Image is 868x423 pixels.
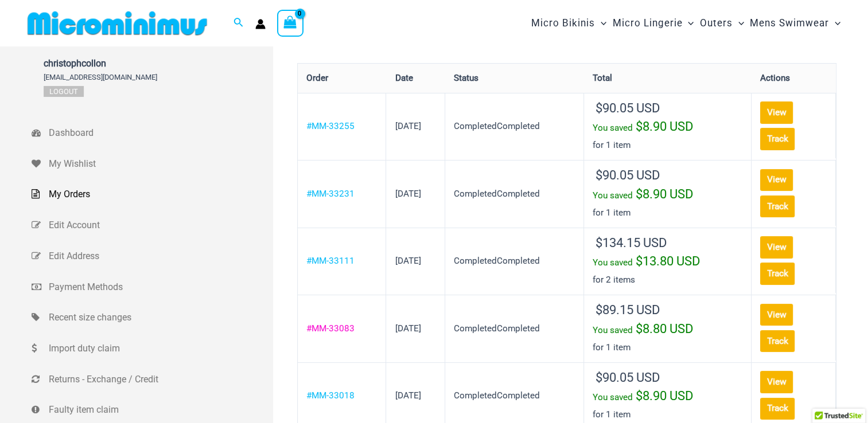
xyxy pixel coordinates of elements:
span: $ [595,168,602,182]
a: Logout [44,86,84,97]
a: Micro LingerieMenu ToggleMenu Toggle [609,6,696,41]
div: You saved [593,253,742,272]
a: Search icon link [233,16,244,30]
span: Actions [760,73,790,83]
a: Track order number MM-33111 [760,263,795,284]
img: MM SHOP LOGO FLAT [23,10,212,36]
span: $ [595,370,602,385]
span: $ [595,236,602,250]
span: $ [636,254,643,268]
a: OutersMenu ToggleMenu Toggle [697,6,747,41]
span: 8.90 USD [636,119,693,134]
a: View order number MM-33255 [306,121,355,131]
span: 8.90 USD [636,389,693,403]
span: 8.90 USD [636,187,693,201]
a: Track order number MM-33083 [760,330,795,352]
span: Edit Address [49,248,270,265]
span: Recent size changes [49,309,270,326]
a: Track order number MM-33255 [760,128,795,150]
span: Dashboard [49,124,270,142]
span: 90.05 USD [595,101,660,115]
nav: Site Navigation [527,4,845,42]
span: Edit Account [49,217,270,234]
a: Track order number MM-33018 [760,398,795,420]
span: $ [595,303,602,317]
span: Total [593,73,612,83]
span: 89.15 USD [595,303,660,317]
a: Micro BikinisMenu ToggleMenu Toggle [528,6,609,41]
span: Faulty item claim [49,401,270,418]
span: $ [636,119,643,134]
td: for 1 item [584,295,752,362]
a: View order number MM-33018 [306,390,355,401]
span: $ [636,322,643,336]
span: Returns - Exchange / Credit [49,371,270,388]
a: View Shopping Cart, empty [277,10,303,36]
span: Order [306,73,328,83]
span: Menu Toggle [595,9,606,38]
span: $ [636,389,643,403]
span: Outers [700,9,733,38]
td: for 1 item [584,93,752,160]
span: 13.80 USD [636,254,700,268]
span: Import duty claim [49,340,270,357]
time: [DATE] [395,256,421,266]
a: Dashboard [32,117,273,148]
span: 134.15 USD [595,236,667,250]
div: You saved [593,387,742,406]
td: CompletedCompleted [445,93,584,160]
span: Menu Toggle [682,9,694,38]
a: Edit Address [32,241,273,272]
a: View order number MM-33083 [306,323,355,334]
a: Returns - Exchange / Credit [32,364,273,395]
time: [DATE] [395,189,421,199]
time: [DATE] [395,323,421,334]
td: for 1 item [584,160,752,228]
a: Recent size changes [32,302,273,333]
span: 90.05 USD [595,168,660,182]
span: Micro Lingerie [612,9,682,38]
a: Track order number MM-33231 [760,195,795,217]
span: Mens Swimwear [750,9,829,38]
span: Status [454,73,478,83]
a: My Wishlist [32,148,273,179]
a: View order MM-33255 [760,101,793,123]
span: Payment Methods [49,279,270,296]
span: My Wishlist [49,155,270,173]
a: View order MM-33231 [760,169,793,191]
a: Mens SwimwearMenu ToggleMenu Toggle [747,6,843,41]
td: for 2 items [584,228,752,295]
a: Account icon link [255,19,266,29]
span: 90.05 USD [595,370,660,385]
div: You saved [593,320,742,339]
a: Payment Methods [32,272,273,303]
time: [DATE] [395,390,421,401]
span: My Orders [49,186,270,203]
td: CompletedCompleted [445,228,584,295]
td: CompletedCompleted [445,160,584,228]
span: [EMAIL_ADDRESS][DOMAIN_NAME] [44,73,157,81]
div: You saved [593,186,742,205]
a: Import duty claim [32,333,273,364]
td: CompletedCompleted [445,295,584,362]
span: Date [395,73,413,83]
a: View order number MM-33111 [306,256,355,266]
span: Menu Toggle [733,9,744,38]
span: Micro Bikinis [531,9,595,38]
a: View order number MM-33231 [306,189,355,199]
a: View order MM-33111 [760,236,793,258]
a: My Orders [32,179,273,210]
time: [DATE] [395,121,421,131]
a: View order MM-33083 [760,304,793,326]
div: You saved [593,118,742,137]
span: $ [595,101,602,115]
span: christophcollon [44,58,157,69]
a: View order MM-33018 [760,371,793,393]
span: $ [636,187,643,201]
a: Edit Account [32,210,273,241]
span: 8.80 USD [636,322,693,336]
span: Menu Toggle [829,9,840,38]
